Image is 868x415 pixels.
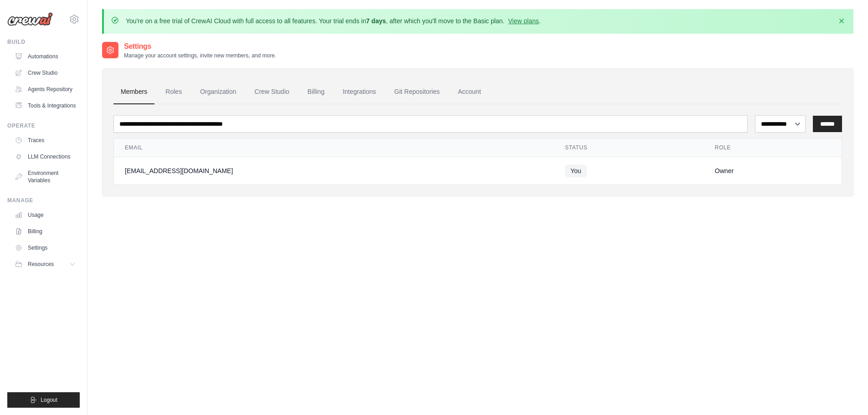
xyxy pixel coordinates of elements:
[704,138,842,157] th: Role
[11,257,80,272] button: Resources
[7,197,80,204] div: Manage
[565,164,587,177] span: You
[300,80,332,104] a: Billing
[28,261,54,268] span: Resources
[125,166,543,175] div: [EMAIL_ADDRESS][DOMAIN_NAME]
[7,392,80,408] button: Logout
[335,80,383,104] a: Integrations
[11,208,80,222] a: Usage
[126,16,541,26] p: You're on a free trial of CrewAI Cloud with full access to all features. Your trial ends in , aft...
[508,17,539,25] a: View plans
[11,49,80,64] a: Automations
[11,166,80,188] a: Environment Variables
[366,17,386,25] strong: 7 days
[124,41,276,52] h2: Settings
[41,396,57,404] span: Logout
[7,12,53,26] img: Logo
[7,122,80,129] div: Operate
[114,138,554,157] th: Email
[158,80,189,104] a: Roles
[11,241,80,255] a: Settings
[554,138,704,157] th: Status
[11,82,80,97] a: Agents Repository
[193,80,243,104] a: Organization
[247,80,297,104] a: Crew Studio
[124,52,276,59] p: Manage your account settings, invite new members, and more.
[11,66,80,80] a: Crew Studio
[11,224,80,239] a: Billing
[11,98,80,113] a: Tools & Integrations
[715,166,831,175] div: Owner
[7,38,80,46] div: Build
[387,80,447,104] a: Git Repositories
[11,149,80,164] a: LLM Connections
[11,133,80,148] a: Traces
[451,80,488,104] a: Account
[113,80,154,104] a: Members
